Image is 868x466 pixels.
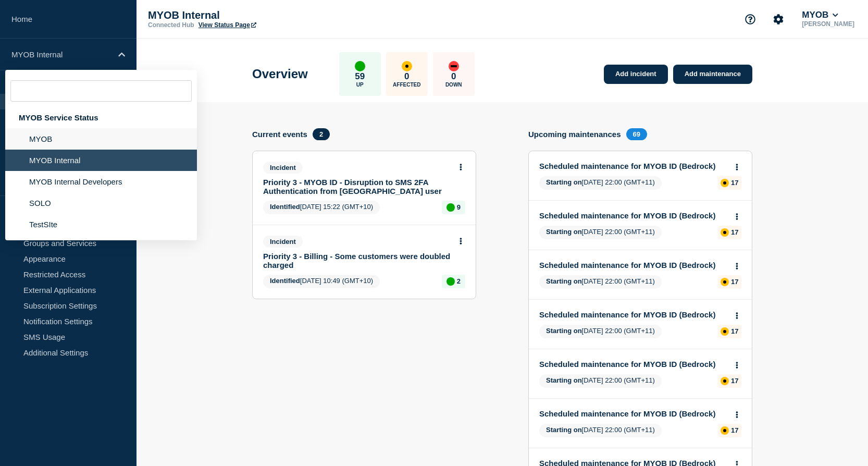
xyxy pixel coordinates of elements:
span: [DATE] 22:00 (GMT+11) [539,374,662,388]
p: 59 [355,71,365,82]
div: affected [721,377,729,385]
div: down [449,61,459,71]
span: [DATE] 22:00 (GMT+11) [539,275,662,289]
li: MYOB Internal [5,150,197,171]
span: Incident [263,162,303,174]
p: 9 [457,203,461,211]
h4: Upcoming maintenances [528,130,621,139]
p: 0 [404,71,409,82]
span: Starting on [546,277,582,285]
p: 17 [731,278,738,286]
span: Starting on [546,426,582,434]
a: Add maintenance [673,65,752,84]
span: Identified [270,277,300,285]
p: Affected [393,82,420,88]
h4: Current events [252,130,307,139]
div: affected [721,426,729,435]
a: Scheduled maintenance for MYOB ID (Bedrock) [539,310,727,319]
span: [DATE] 22:00 (GMT+11) [539,424,662,437]
span: [DATE] 22:00 (GMT+11) [539,176,662,190]
a: Add incident [604,65,668,84]
a: Scheduled maintenance for MYOB ID (Bedrock) [539,360,727,369]
span: [DATE] 15:22 (GMT+10) [263,201,380,214]
p: Connected Hub [148,21,194,29]
p: 17 [731,377,738,385]
div: affected [721,327,729,336]
p: 17 [731,228,738,236]
span: Starting on [546,327,582,335]
li: MYOB [5,128,197,150]
p: 0 [451,71,456,82]
div: up [355,61,365,71]
span: 69 [626,128,647,140]
li: TestSIte [5,214,197,235]
span: Identified [270,203,300,211]
p: 2 [457,277,461,285]
span: 2 [313,128,330,140]
div: affected [721,179,729,187]
span: Incident [263,236,303,248]
li: SOLO [5,192,197,214]
a: Scheduled maintenance for MYOB ID (Bedrock) [539,211,727,220]
a: Scheduled maintenance for MYOB ID (Bedrock) [539,162,727,170]
p: 17 [731,327,738,335]
div: affected [402,61,412,71]
span: [DATE] 22:00 (GMT+11) [539,325,662,338]
p: [PERSON_NAME] [800,20,857,28]
a: Priority 3 - Billing - Some customers were doubled charged [263,252,451,269]
h1: Overview [252,67,308,81]
p: MYOB Internal [148,9,356,21]
a: Scheduled maintenance for MYOB ID (Bedrock) [539,409,727,418]
p: MYOB Internal [11,50,111,59]
div: up [447,203,455,212]
span: Starting on [546,228,582,236]
div: up [447,277,455,286]
li: MYOB Internal Developers [5,171,197,192]
a: Priority 3 - MYOB ID - Disruption to SMS 2FA Authentication from [GEOGRAPHIC_DATA] user [263,178,451,195]
p: Down [445,82,462,88]
p: Up [356,82,364,88]
button: Support [739,8,761,30]
p: 17 [731,426,738,434]
a: View Status Page [199,21,256,29]
span: Starting on [546,376,582,384]
a: Scheduled maintenance for MYOB ID (Bedrock) [539,261,727,269]
span: [DATE] 10:49 (GMT+10) [263,275,380,288]
div: affected [721,278,729,286]
span: Starting on [546,178,582,186]
button: Account settings [767,8,789,30]
div: MYOB Service Status [5,107,197,128]
p: 17 [731,179,738,187]
div: affected [721,228,729,237]
button: MYOB [800,10,840,20]
span: [DATE] 22:00 (GMT+11) [539,226,662,239]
